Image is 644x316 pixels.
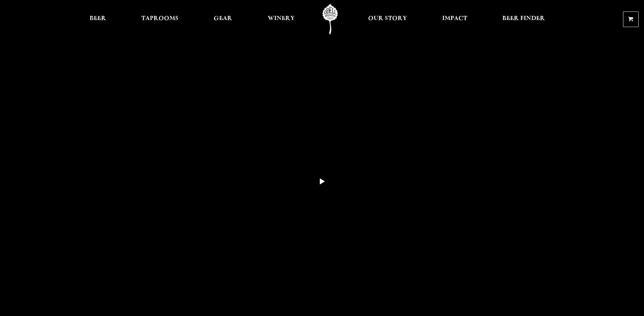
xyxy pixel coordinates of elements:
[209,4,237,35] a: Gear
[502,16,545,21] span: Beer Finder
[368,16,407,21] span: Our Story
[214,16,232,21] span: Gear
[438,4,472,35] a: Impact
[263,4,299,35] a: Winery
[85,4,111,35] a: Beer
[137,4,183,35] a: Taprooms
[364,4,411,35] a: Our Story
[90,16,106,21] span: Beer
[442,16,467,21] span: Impact
[268,16,295,21] span: Winery
[498,4,549,35] a: Beer Finder
[141,16,178,21] span: Taprooms
[317,4,343,35] a: Odell Home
